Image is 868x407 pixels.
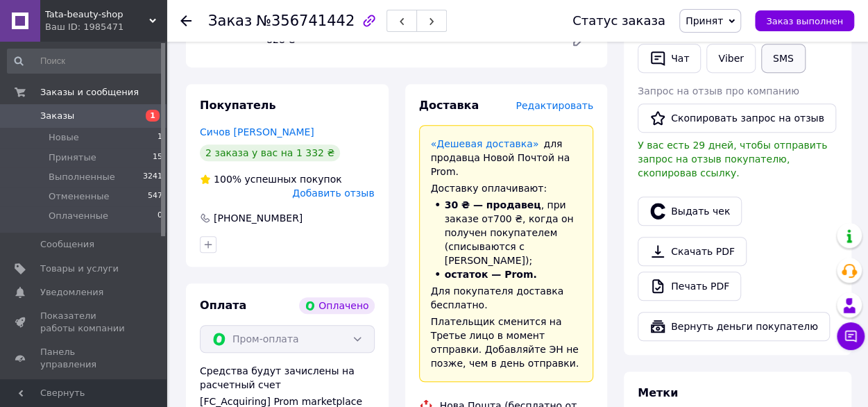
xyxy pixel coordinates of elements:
[49,171,115,183] span: Выполненные
[638,85,799,97] span: Запрос на отзыв про компанию
[158,131,162,144] span: 1
[766,16,843,26] span: Заказ выполнен
[214,174,241,185] span: 100%
[256,13,355,29] span: №356741442
[200,99,275,112] span: Покупатель
[837,322,865,350] button: Чат с покупателем
[445,199,541,210] span: 30 ₴ — продавец
[431,315,582,370] div: Плательщик сменится на Третье лицо в момент отправки. Добавляйте ЭН не позже, чем в день отправки.
[49,131,79,144] span: Новые
[431,181,582,195] div: Доставку оплачивают:
[208,13,252,29] span: Заказ
[200,144,340,161] div: 2 заказа у вас на 1 332 ₴
[153,151,162,164] span: 15
[761,44,806,73] button: SMS
[686,15,723,26] span: Принят
[638,237,747,266] a: Скачать PDF
[40,286,103,299] span: Уведомления
[40,238,94,251] span: Сообщения
[40,310,128,335] span: Показатели работы компании
[200,126,314,138] a: Сичов [PERSON_NAME]
[7,49,164,74] input: Поиск
[45,21,167,33] div: Ваш ID: 1985471
[638,386,678,399] span: Метки
[516,100,593,111] span: Редактировать
[572,14,665,28] div: Статус заказа
[638,140,827,178] span: У вас есть 29 дней, чтобы отправить запрос на отзыв покупателю, скопировав ссылку.
[200,299,246,312] span: Оплата
[755,10,854,31] button: Заказ выполнен
[638,272,741,301] a: Печать PDF
[45,8,149,21] span: Tata-beauty-shop
[180,14,192,28] div: Вернуться назад
[40,86,139,99] span: Заказы и сообщения
[299,297,374,314] div: Оплачено
[638,44,701,73] button: Чат
[49,151,96,164] span: Принятые
[143,171,162,183] span: 3241
[638,312,830,341] button: Вернуть деньги покупателю
[431,198,582,267] li: , при заказе от 700 ₴ , когда он получен покупателем (списываются с [PERSON_NAME]);
[638,103,836,133] button: Скопировать запрос на отзыв
[638,197,742,226] button: Выдать чек
[431,137,582,178] div: для продавца Новой Почтой на Prom.
[49,210,108,222] span: Оплаченные
[40,110,74,122] span: Заказы
[200,172,342,186] div: успешных покупок
[706,44,755,73] a: Viber
[431,284,582,312] div: Для покупателя доставка бесплатно.
[431,138,539,149] a: «Дешевая доставка»
[419,99,479,112] span: Доставка
[146,110,160,122] span: 1
[40,346,128,371] span: Панель управления
[212,211,304,225] div: [PHONE_NUMBER]
[148,190,162,203] span: 547
[445,269,537,280] span: остаток — Prom.
[40,263,119,275] span: Товары и услуги
[292,188,374,199] span: Добавить отзыв
[158,210,162,222] span: 0
[49,190,109,203] span: Отмененные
